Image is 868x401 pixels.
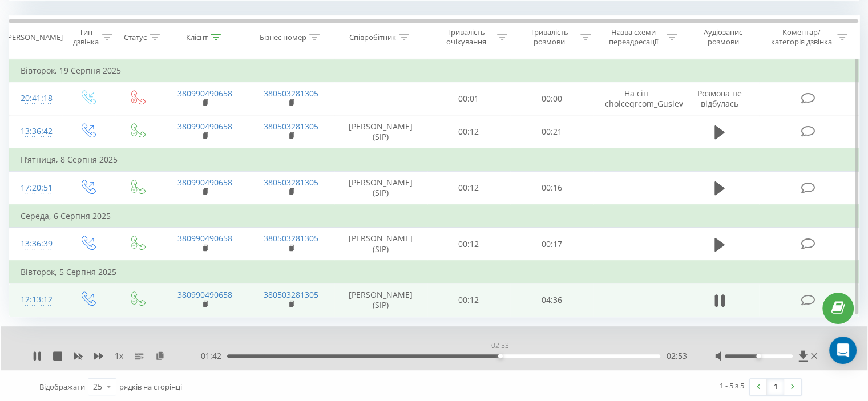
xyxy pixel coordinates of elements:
div: Тривалість розмови [520,27,578,47]
div: 25 [93,381,102,392]
a: 380503281305 [264,233,318,244]
span: Розмова не відбулась [697,88,742,109]
div: Коментар/категорія дзвінка [768,27,834,47]
a: 380503281305 [264,121,318,132]
div: [PERSON_NAME] [5,33,63,42]
div: 1 - 5 з 5 [720,380,744,391]
div: Тривалість очікування [438,27,495,47]
td: Середа, 6 Серпня 2025 [9,205,859,228]
td: 00:21 [510,115,593,149]
a: 380503281305 [264,177,318,188]
div: 13:36:39 [21,233,51,255]
td: [PERSON_NAME] (SIP) [334,115,427,149]
span: 02:53 [666,350,687,362]
a: 380990490658 [177,121,232,132]
div: 13:36:42 [21,120,51,143]
span: - 01:42 [198,350,227,362]
div: Accessibility label [498,354,503,358]
a: 380990490658 [177,177,232,188]
div: 12:13:12 [21,289,51,311]
td: П’ятниця, 8 Серпня 2025 [9,148,859,171]
div: Тип дзвінка [72,27,99,47]
td: 00:01 [427,82,510,115]
td: 00:12 [427,228,510,261]
td: 00:16 [510,171,593,205]
a: 380503281305 [264,88,318,99]
span: рядків на сторінці [119,382,182,392]
a: 380990490658 [177,233,232,244]
a: 380990490658 [177,88,232,99]
div: Назва схеми переадресації [604,27,664,47]
a: 380990490658 [177,289,232,300]
td: Вівторок, 19 Серпня 2025 [9,59,859,82]
td: [PERSON_NAME] (SIP) [334,283,427,317]
div: Статус [124,33,147,42]
div: Open Intercom Messenger [829,337,857,364]
td: 00:00 [510,82,593,115]
div: 02:53 [489,338,511,354]
a: 1 [767,379,784,395]
td: На сіп choiceqrcom_Gusiev [593,82,679,115]
div: Бізнес номер [260,33,306,42]
div: Співробітник [349,33,396,42]
td: 04:36 [510,283,593,317]
div: 17:20:51 [21,177,51,199]
td: 00:12 [427,171,510,205]
span: 1 x [115,350,123,362]
a: 380503281305 [264,289,318,300]
span: Відображати [39,382,85,392]
div: Accessibility label [756,354,761,358]
div: 20:41:18 [21,87,51,110]
td: 00:17 [510,228,593,261]
div: Клієнт [186,33,208,42]
td: Вівторок, 5 Серпня 2025 [9,261,859,283]
td: [PERSON_NAME] (SIP) [334,228,427,261]
td: 00:12 [427,115,510,149]
td: [PERSON_NAME] (SIP) [334,171,427,205]
div: Аудіозапис розмови [690,27,757,47]
td: 00:12 [427,283,510,317]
